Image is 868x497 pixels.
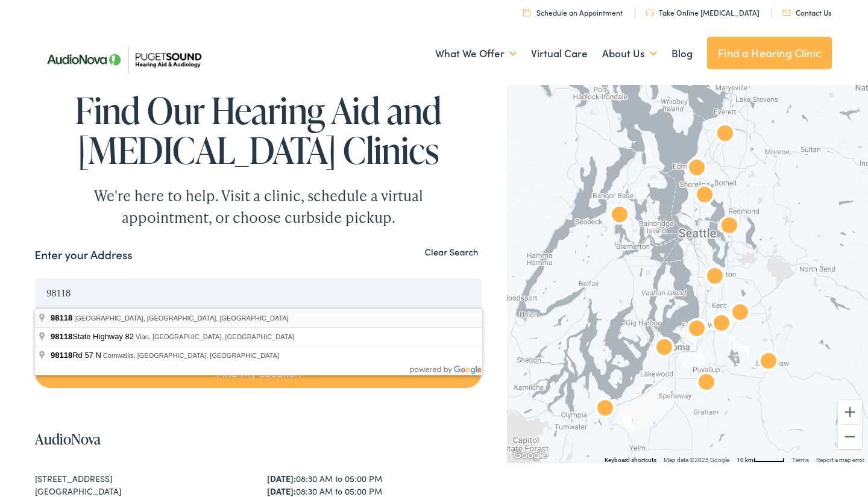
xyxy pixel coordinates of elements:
[35,278,482,308] input: Enter your address or zip code
[700,263,729,292] div: AudioNova
[421,246,482,258] button: Clear Search
[267,472,296,484] strong: [DATE]:
[682,316,711,345] div: AudioNova
[664,457,729,463] span: Map data ©2025 Google
[605,456,656,464] button: Keyboard shortcuts
[35,90,482,170] h1: Find Our Hearing Aid and [MEDICAL_DATA] Clinics
[737,457,753,463] span: 10 km
[35,246,133,264] label: Enter your Address
[715,213,744,242] div: AudioNova
[136,333,294,340] span: Vian, [GEOGRAPHIC_DATA], [GEOGRAPHIC_DATA]
[435,31,517,76] a: What We Offer
[650,334,679,363] div: AudioNova
[51,332,136,341] span: State Highway 82
[646,9,654,16] img: utility icon
[51,351,103,360] span: Rd 57 N
[782,10,791,16] img: utility icon
[35,429,101,449] a: AudioNova
[726,299,755,328] div: AudioNova
[51,313,72,322] span: 98118
[707,37,832,69] a: Find a Hearing Clinic
[671,31,693,76] a: Blog
[711,120,740,149] div: Puget Sound Hearing Aid &#038; Audiology by AudioNova
[510,448,550,463] a: Open this area in Google Maps (opens a new window)
[782,7,831,17] a: Contact Us
[103,352,279,359] span: Cornwallis, [GEOGRAPHIC_DATA], [GEOGRAPHIC_DATA]
[35,472,250,485] div: [STREET_ADDRESS]
[523,8,530,16] img: utility icon
[66,185,451,228] div: We're here to help. Visit a clinic, schedule a virtual appointment, or choose curbside pickup.
[682,155,711,184] div: AudioNova
[591,395,620,424] div: AudioNova
[510,448,550,463] img: Google
[51,351,72,360] span: 98118
[605,202,634,231] div: AudioNova
[754,348,783,377] div: AudioNova
[692,369,721,398] div: AudioNova
[838,425,862,449] button: Zoom out
[816,457,864,463] a: Report a map error
[838,400,862,424] button: Zoom in
[51,332,72,341] span: 98118
[792,457,809,463] a: Terms (opens in new tab)
[74,314,289,322] span: [GEOGRAPHIC_DATA], [GEOGRAPHIC_DATA], [GEOGRAPHIC_DATA]
[267,485,296,497] strong: [DATE]:
[646,7,759,17] a: Take Online [MEDICAL_DATA]
[531,31,588,76] a: Virtual Care
[733,455,788,463] button: Map Scale: 10 km per 48 pixels
[707,310,736,339] div: AudioNova
[602,31,657,76] a: About Us
[690,182,719,211] div: AudioNova
[523,7,623,17] a: Schedule an Appointment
